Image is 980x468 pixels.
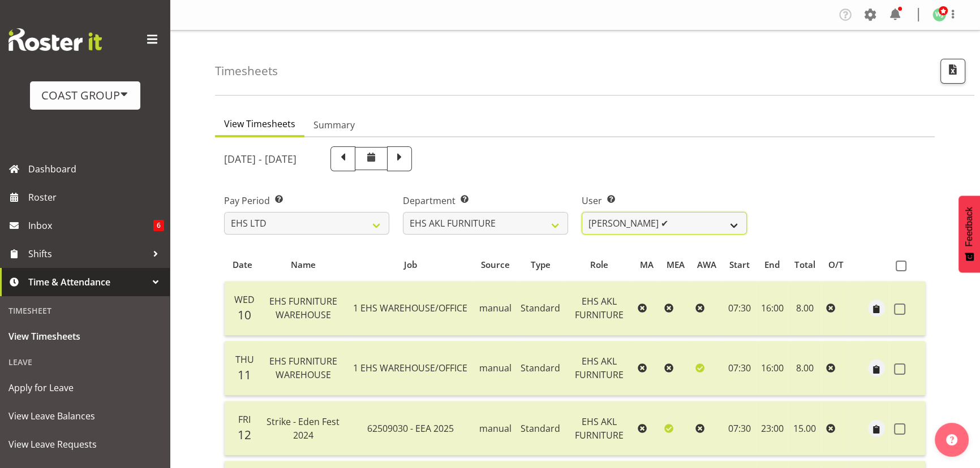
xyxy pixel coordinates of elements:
[697,258,716,271] span: AWA
[516,341,565,396] td: Standard
[235,353,254,366] span: Thu
[3,350,167,374] div: Leave
[964,207,974,246] span: Feedback
[238,427,251,443] span: 12
[8,379,161,396] span: Apply for Leave
[3,322,167,350] a: View Timesheets
[958,196,980,272] button: Feedback - Show survey
[238,367,251,383] span: 11
[224,117,295,131] span: View Timesheets
[516,281,565,336] td: Standard
[729,258,750,271] span: Start
[403,194,568,207] label: Department
[353,302,467,314] span: 1 EHS WAREHOUSE/OFFICE
[764,258,780,271] span: End
[153,220,164,231] span: 6
[479,302,512,314] span: manual
[353,362,467,374] span: 1 EHS WAREHOUSE/OFFICE
[828,258,844,271] span: O/T
[3,402,167,430] a: View Leave Balances
[479,422,512,435] span: manual
[8,28,102,51] img: Rosterit website logo
[404,258,417,271] span: Job
[8,328,161,345] span: View Timesheets
[233,258,252,271] span: Date
[723,281,757,336] td: 07:30
[28,189,164,206] span: Roster
[788,281,822,336] td: 8.00
[723,341,757,396] td: 07:30
[723,401,757,456] td: 07:30
[224,153,296,165] h5: [DATE] - [DATE]
[28,245,147,262] span: Shifts
[269,355,337,381] span: EHS FURNITURE WAREHOUSE
[946,434,957,445] img: help-xxl-2.png
[530,258,550,271] span: Type
[794,258,815,271] span: Total
[590,258,608,271] span: Role
[932,8,946,21] img: woojin-jung1017.jpg
[224,194,389,207] label: Pay Period
[234,293,255,306] span: Wed
[3,374,167,402] a: Apply for Leave
[481,258,510,271] span: Source
[238,413,251,426] span: Fri
[8,436,161,453] span: View Leave Requests
[269,295,337,321] span: EHS FURNITURE WAREHOUSE
[291,258,316,271] span: Name
[756,401,788,456] td: 23:00
[756,341,788,396] td: 16:00
[313,118,355,132] span: Summary
[238,307,251,323] span: 10
[788,401,822,456] td: 15.00
[215,64,278,77] h4: Timesheets
[575,415,624,441] span: EHS AKL FURNITURE
[3,299,167,322] div: Timesheet
[28,274,147,291] span: Time & Attendance
[479,362,512,374] span: manual
[940,59,965,84] button: Export CSV
[3,430,167,458] a: View Leave Requests
[666,258,684,271] span: MEA
[756,281,788,336] td: 16:00
[788,341,822,396] td: 8.00
[367,422,454,435] span: 62509030 - EEA 2025
[267,415,339,441] span: Strike - Eden Fest 2024
[516,401,565,456] td: Standard
[582,194,747,207] label: User
[28,161,164,177] span: Dashboard
[575,355,624,381] span: EHS AKL FURNITURE
[575,295,624,321] span: EHS AKL FURNITURE
[640,258,654,271] span: MA
[28,217,153,234] span: Inbox
[8,408,161,424] span: View Leave Balances
[41,87,129,104] div: COAST GROUP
